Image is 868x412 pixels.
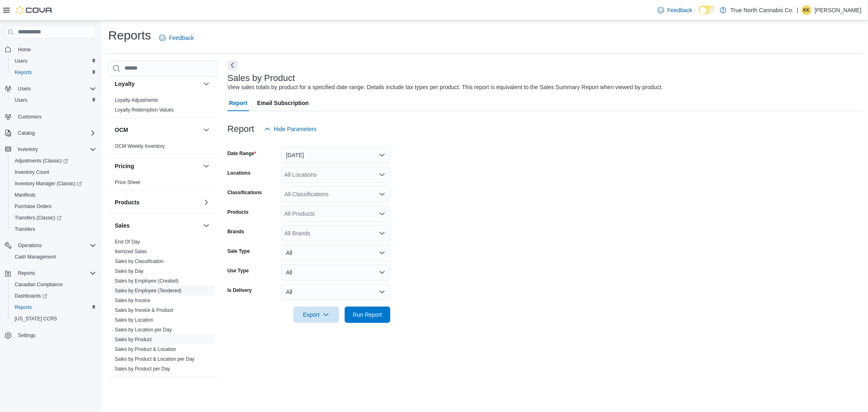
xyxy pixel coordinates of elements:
[115,107,174,113] span: Loyalty Redemption Values
[2,111,99,123] button: Customers
[15,44,96,55] span: Home
[18,46,31,53] span: Home
[803,5,810,15] span: KK
[18,270,35,276] span: Reports
[169,34,194,42] span: Feedback
[115,297,150,304] span: Sales by Invoice
[15,169,49,175] span: Inventory Count
[8,94,99,106] button: Users
[11,224,38,234] a: Transfers
[11,291,96,301] span: Dashboards
[115,258,164,265] span: Sales by Classification
[11,202,96,211] span: Purchase Orders
[2,83,99,94] button: Users
[227,124,254,134] h3: Report
[8,155,99,167] a: Adjustments (Classic)
[115,337,152,342] a: Sales by Product
[115,336,152,343] span: Sales by Product
[379,230,385,237] button: Open list of options
[201,384,211,394] button: Taxes
[115,143,165,149] a: OCM Weekly Inventory
[2,329,99,341] button: Settings
[115,366,170,372] a: Sales by Product per Day
[15,268,96,278] span: Reports
[18,85,31,92] span: Users
[115,126,200,134] button: OCM
[115,346,176,352] a: Sales by Product & Location
[115,298,150,303] a: Sales by Invoice
[2,144,99,155] button: Inventory
[5,40,96,363] nav: Complex example
[156,30,197,46] a: Feedback
[115,221,130,230] h3: Sales
[667,6,692,14] span: Feedback
[11,68,35,77] a: Reports
[115,278,179,284] span: Sales by Employee (Created)
[18,332,35,339] span: Settings
[115,143,165,149] span: OCM Weekly Inventory
[11,202,55,211] a: Purchase Orders
[18,242,42,249] span: Operations
[108,27,151,44] h1: Reports
[11,179,85,188] a: Inventory Manager (Classic)
[15,84,96,94] span: Users
[11,190,39,200] a: Manifests
[227,267,249,274] label: Use Type
[281,284,390,300] button: All
[227,189,262,196] label: Classifications
[11,68,96,77] span: Reports
[815,5,861,15] p: [PERSON_NAME]
[11,156,96,166] span: Adjustments (Classic)
[8,55,99,67] button: Users
[8,212,99,224] a: Transfers (Classic)
[15,145,41,154] button: Inventory
[11,56,31,66] a: Users
[115,198,140,206] h3: Products
[201,161,211,171] button: Pricing
[115,356,195,362] span: Sales by Product & Location per Day
[802,5,811,15] div: Kyle Kjellstrom
[15,112,96,122] span: Customers
[15,331,39,340] a: Settings
[115,307,173,313] span: Sales by Invoice & Product
[8,67,99,78] button: Reports
[8,279,99,290] button: Canadian Compliance
[2,267,99,279] button: Reports
[379,171,385,178] button: Open list of options
[11,252,59,262] a: Cash Management
[115,268,144,274] span: Sales by Day
[379,210,385,217] button: Open list of options
[115,239,140,245] a: End Of Day
[227,209,249,215] label: Products
[8,224,99,235] button: Transfers
[11,95,31,105] a: Users
[115,162,200,170] button: Pricing
[2,127,99,139] button: Catalog
[15,226,35,232] span: Transfers
[201,79,211,89] button: Loyalty
[227,287,252,294] label: Is Delivery
[8,302,99,313] button: Reports
[261,121,320,137] button: Hide Parameters
[115,385,131,393] h3: Taxes
[281,264,390,281] button: All
[2,44,99,55] button: Home
[11,167,52,177] a: Inventory Count
[345,307,390,323] button: Run Report
[281,245,390,261] button: All
[699,6,716,14] input: Dark Mode
[11,314,60,324] a: [US_STATE] CCRS
[15,158,68,164] span: Adjustments (Classic)
[229,95,247,111] span: Report
[15,268,38,278] button: Reports
[298,307,334,323] span: Export
[11,224,96,234] span: Transfers
[15,58,27,64] span: Users
[115,307,173,313] a: Sales by Invoice & Product
[227,83,663,92] div: View sales totals by product for a specified date range. Details include tax types per product. T...
[115,249,147,254] a: Itemized Sales
[108,237,218,377] div: Sales
[11,179,96,188] span: Inventory Manager (Classic)
[15,254,56,260] span: Cash Management
[227,248,250,254] label: Sale Type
